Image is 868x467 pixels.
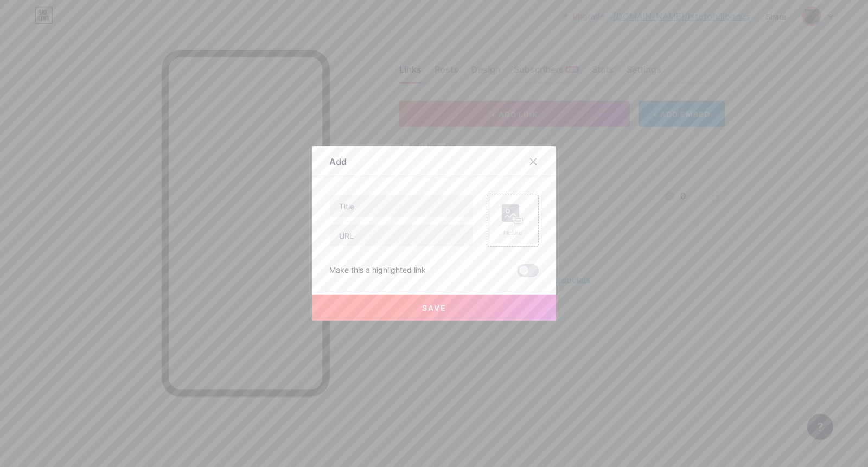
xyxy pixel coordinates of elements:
[330,195,473,217] input: Title
[312,295,556,321] button: Save
[422,303,446,312] span: Save
[502,229,524,237] div: Picture
[330,225,473,246] input: URL
[329,264,426,277] div: Make this a highlighted link
[329,155,347,168] div: Add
